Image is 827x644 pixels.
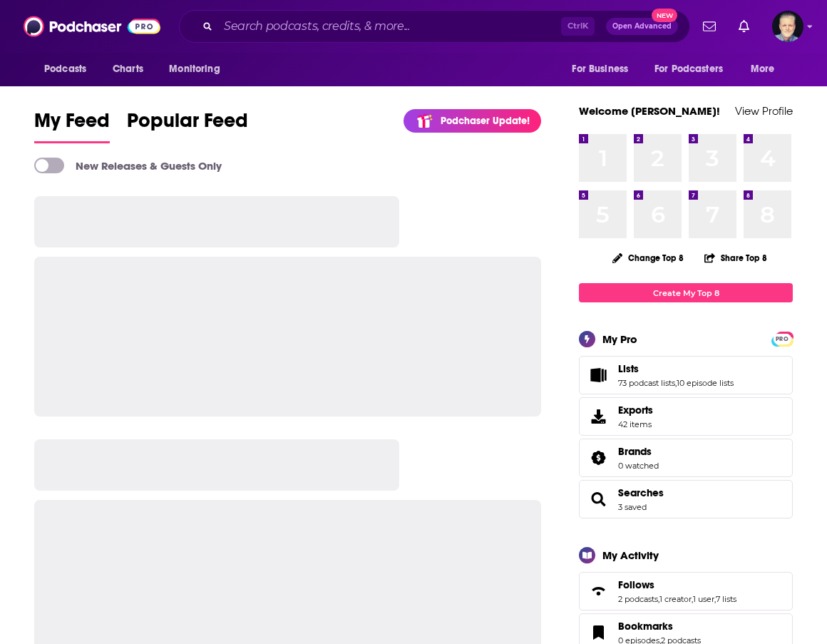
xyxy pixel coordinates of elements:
[579,439,793,477] span: Brands
[113,59,143,79] span: Charts
[741,56,793,83] button: open menu
[677,378,734,388] a: 10 episode lists
[562,56,646,83] button: open menu
[584,623,612,643] a: Bookmarks
[602,332,637,346] div: My Pro
[618,620,673,633] span: Bookmarks
[579,397,793,436] a: Exports
[675,378,677,388] span: ,
[618,404,653,416] span: Exports
[584,581,612,601] a: Follows
[579,356,793,394] span: Lists
[584,365,612,385] a: Lists
[584,489,612,509] a: Searches
[772,11,803,42] img: User Profile
[103,56,152,83] a: Charts
[618,594,658,604] a: 2 podcasts
[618,362,639,375] span: Lists
[618,461,659,471] a: 0 watched
[441,115,530,127] p: Podchaser Update!
[618,578,736,591] a: Follows
[606,18,678,35] button: Open AdvancedNew
[697,14,721,39] a: Show notifications dropdown
[44,59,86,79] span: Podcasts
[704,244,768,272] button: Share Top 8
[218,15,561,38] input: Search podcasts, credits, & more...
[618,620,701,633] a: Bookmarks
[579,283,793,302] a: Create My Top 8
[612,23,672,30] span: Open Advanced
[618,378,675,388] a: 73 podcast lists
[584,448,612,468] a: Brands
[127,108,248,143] a: Popular Feed
[693,594,714,604] a: 1 user
[34,158,222,173] a: New Releases & Guests Only
[579,104,720,118] a: Welcome [PERSON_NAME]!
[159,56,238,83] button: open menu
[24,13,160,40] img: Podchaser - Follow, Share and Rate Podcasts
[127,108,248,141] span: Popular Feed
[772,11,803,42] button: Show profile menu
[654,59,723,79] span: For Podcasters
[618,486,664,499] a: Searches
[618,445,652,458] span: Brands
[618,419,653,429] span: 42 items
[733,14,755,39] a: Show notifications dropdown
[659,594,692,604] a: 1 creator
[716,594,736,604] a: 7 lists
[179,10,690,43] div: Search podcasts, credits, & more...
[579,572,793,610] span: Follows
[169,59,220,79] span: Monitoring
[774,334,791,344] span: PRO
[561,17,595,36] span: Ctrl K
[34,108,110,141] span: My Feed
[618,445,659,458] a: Brands
[652,9,677,22] span: New
[645,56,744,83] button: open menu
[602,548,659,562] div: My Activity
[774,333,791,344] a: PRO
[579,480,793,518] span: Searches
[658,594,659,604] span: ,
[714,594,716,604] span: ,
[618,578,654,591] span: Follows
[618,362,734,375] a: Lists
[772,11,803,42] span: Logged in as JonesLiterary
[604,249,692,267] button: Change Top 8
[572,59,628,79] span: For Business
[34,56,105,83] button: open menu
[751,59,775,79] span: More
[584,407,612,426] span: Exports
[618,502,647,512] a: 3 saved
[735,104,793,118] a: View Profile
[34,108,110,143] a: My Feed
[692,594,693,604] span: ,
